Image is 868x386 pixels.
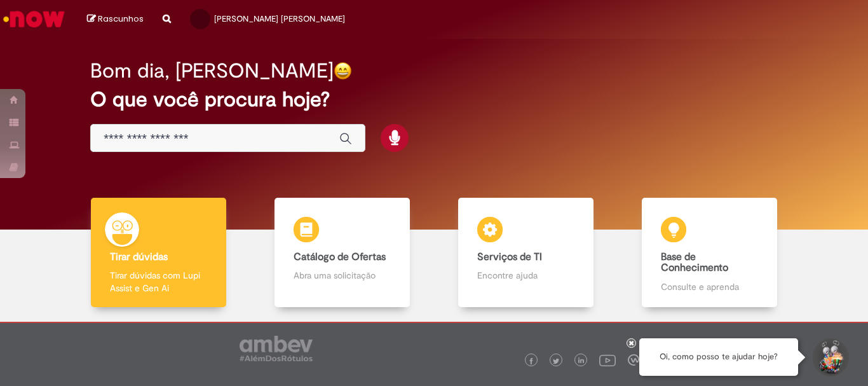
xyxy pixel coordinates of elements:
a: Rascunhos [87,13,144,25]
h2: O que você procura hoje? [90,88,778,111]
p: Tirar dúvidas com Lupi Assist e Gen Ai [110,269,207,294]
img: logo_footer_youtube.png [599,352,616,368]
p: Abra uma solicitação [294,269,390,282]
p: Encontre ajuda [477,269,574,282]
span: [PERSON_NAME] [PERSON_NAME] [214,13,345,24]
span: Rascunhos [98,13,144,25]
button: Iniciar Conversa de Suporte [811,338,849,376]
a: Serviços de TI Encontre ajuda [434,198,618,308]
img: logo_footer_ambev_rotulo_gray.png [240,336,313,361]
a: Catálogo de Ofertas Abra uma solicitação [250,198,434,308]
p: Consulte e aprenda [661,280,757,293]
div: Oi, como posso te ajudar hoje? [639,338,798,376]
img: logo_footer_linkedin.png [578,357,585,365]
b: Tirar dúvidas [110,251,168,263]
b: Catálogo de Ofertas [294,251,386,263]
b: Base de Conhecimento [661,251,728,275]
img: logo_footer_workplace.png [628,354,639,366]
img: ServiceNow [1,6,67,32]
img: happy-face.png [334,62,352,80]
a: Tirar dúvidas Tirar dúvidas com Lupi Assist e Gen Ai [67,198,250,308]
img: logo_footer_facebook.png [528,358,534,364]
b: Serviços de TI [477,251,542,263]
a: Base de Conhecimento Consulte e aprenda [618,198,801,308]
h2: Bom dia, [PERSON_NAME] [90,60,334,82]
img: logo_footer_twitter.png [553,358,559,364]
